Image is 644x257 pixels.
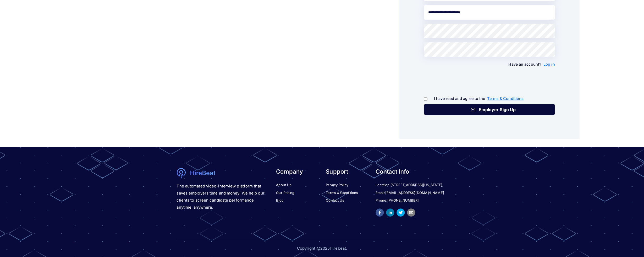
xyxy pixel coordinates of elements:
a: Privacy Policy [326,182,348,188]
a: Our Pricing [276,190,294,196]
p: I have read and agree to the [424,95,555,102]
li: Phone: [376,198,467,203]
button: Employer Sign Up [424,104,555,115]
h3: Contact Info [376,168,467,175]
p: Copyright @ 2025 Hirebeat. [177,246,467,251]
a: Terms & Conditions [326,190,358,196]
a: Contact Us [326,198,344,203]
a: Blog [276,198,283,203]
iframe: reCAPTCHA [424,73,504,93]
img: logotext [190,169,216,178]
a: Terms & Conditions [487,95,524,102]
a: Log in [543,61,555,68]
p: The automated video-interview platform that saves employers time and money! We help our clients t... [177,182,267,211]
li: Location: [376,182,467,188]
a: About Us [276,182,291,188]
li: Email: [376,190,467,196]
h3: Support [326,168,368,175]
span: [PHONE_NUMBER] [387,198,419,202]
img: logo [177,168,186,179]
span: [STREET_ADDRESS][US_STATE] [390,183,442,187]
a: [EMAIL_ADDRESS][DOMAIN_NAME] [385,190,444,196]
p: Have an account? [424,61,555,68]
h3: Company [276,168,318,175]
